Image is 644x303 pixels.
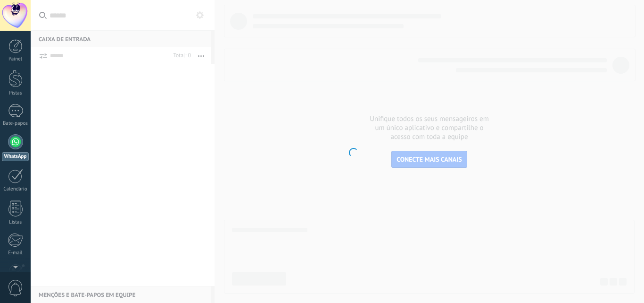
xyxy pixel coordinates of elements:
font: Pistas [9,90,22,96]
font: Listas [9,219,22,225]
font: Bate-papos [3,120,28,127]
font: E-mail [8,250,22,256]
font: Painel [8,56,22,62]
font: WhatsApp [4,153,27,160]
font: Calendário [3,186,27,192]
